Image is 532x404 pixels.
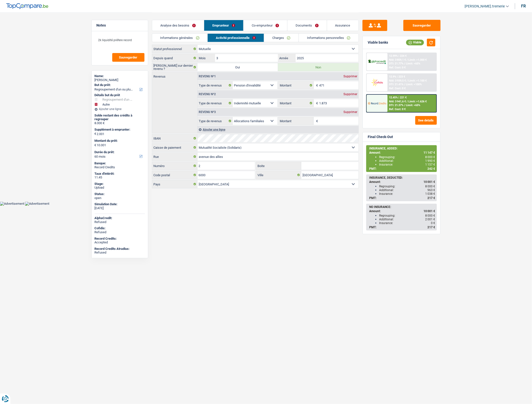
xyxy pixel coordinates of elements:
[425,159,435,163] span: 1 990 €
[379,192,435,196] div: Insurance:
[95,143,96,147] span: €
[256,171,301,179] label: Ville
[197,111,217,114] div: Revenu nº3
[119,56,138,59] span: Sauvegarder
[406,62,420,65] span: Limit: <65%
[152,34,208,42] a: Informations générales
[152,54,197,62] label: Depuis quand
[327,20,359,31] a: Assurance
[368,135,393,139] div: Final Check-Out
[197,99,233,107] label: Type de revenus
[379,188,435,192] div: Additional:
[279,117,314,125] label: Montant
[197,63,278,71] label: Oui
[296,54,358,62] input: AAAA
[368,59,386,65] img: AlphaCredit
[6,3,48,9] img: TopCompare Logo
[197,75,217,78] div: Revenu nº1
[415,116,437,125] button: See details
[425,185,435,188] span: 8 000 €
[424,180,435,184] span: 10 001 €
[279,81,314,89] label: Montant
[279,99,314,107] label: Montant
[95,128,144,132] label: Supplément à emprunter:
[379,214,435,217] div: Regrouping:
[389,87,406,90] div: Ref. Cost: 0 €
[95,192,145,196] div: Status:
[264,34,299,42] a: Charges
[152,162,197,170] label: Numéro
[389,58,406,61] span: NAI: 3 859,1 €
[95,237,145,241] div: Record Credits:
[197,117,233,125] label: Type de revenus
[278,54,296,62] label: Année
[425,214,435,217] span: 8 000 €
[369,151,435,154] div: Amount:
[379,185,435,188] div: Regrouping:
[95,132,96,136] span: €
[403,20,441,31] button: Sauvegarder
[95,83,144,87] label: But du prêt:
[95,139,144,143] label: Montant du prêt:
[369,209,435,213] div: Amount:
[95,220,145,224] div: Refused
[197,54,215,62] label: Mois
[278,63,359,71] label: Non
[389,100,406,103] span: NAI: 3 941,6 €
[379,163,435,166] div: Insurance:
[256,162,301,170] label: Boite
[368,40,388,45] div: Viable banks
[369,196,435,200] div: PMT:
[389,75,405,78] div: 12.9% | 223 €
[95,74,145,78] div: Name:
[389,79,406,82] span: NAI: 3 939,5 €
[95,247,145,251] div: Record Credits Atradius:
[428,188,435,192] span: 963 €
[95,186,145,190] div: Upload
[379,218,435,221] div: Additional:
[95,93,145,97] div: Détails but du prêt
[152,72,197,78] label: Revenus
[404,104,405,107] span: /
[368,78,386,87] img: Cofidis
[95,121,145,125] div: 8.000 €
[97,23,143,28] h5: Notes
[314,99,319,107] span: €
[369,226,435,229] div: PMT:
[95,78,145,82] div: [PERSON_NAME]
[389,66,406,69] div: Ref. Cost: 0 €
[152,144,197,151] label: Caisse de paiement
[95,240,145,244] div: Accepted
[407,100,408,103] span: /
[389,104,403,107] span: DTI: 21.37%
[342,75,359,78] div: Supprimer
[368,99,386,108] img: Record Credits
[152,45,197,53] label: Statut professionnel
[406,104,420,107] span: Limit: <65%
[389,96,407,99] div: 12.45% | 221 €
[342,93,359,96] div: Supprimer
[379,155,435,159] div: Regrouping:
[152,171,197,179] label: Code postal
[369,167,435,171] div: PMT:
[406,83,422,86] span: Limit: <100%
[95,107,145,111] div: Ajouter une ligne
[25,202,49,206] img: Advertisement
[95,230,145,234] div: Refused
[424,209,435,213] span: 10 001 €
[314,81,319,89] span: €
[95,161,145,165] div: Banque:
[299,34,359,42] a: Informations personnelles
[152,63,197,71] label: [PERSON_NAME] sur dernier revenu ?
[95,226,145,230] div: Cofidis:
[369,176,435,179] div: INSURANCE, DEDUCTED:
[204,20,243,31] a: Emprunteur
[287,20,327,31] a: Documents
[95,172,145,176] div: Taux d'intérêt:
[408,100,427,103] span: Limit: >1.626 €
[197,93,217,96] div: Revenu nº2
[95,175,145,179] div: 11.45
[406,40,424,45] div: Viable
[95,251,145,255] div: Refused
[197,126,359,133] div: Ajouter une ligne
